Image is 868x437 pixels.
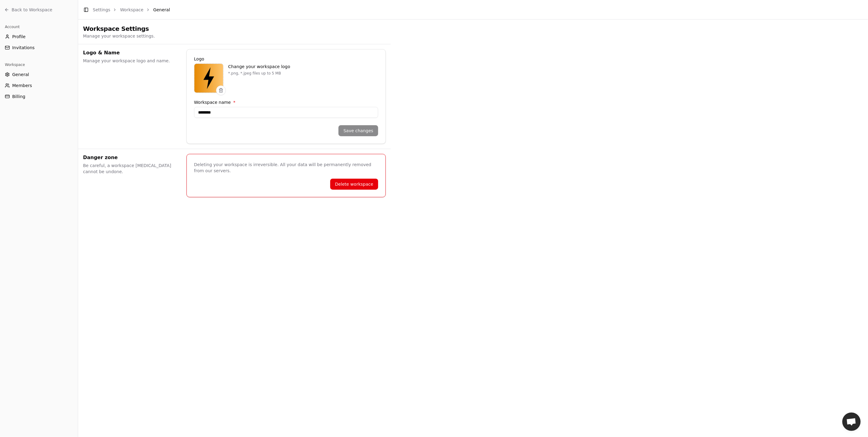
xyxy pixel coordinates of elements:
button: Delete workspace [330,179,378,190]
p: Be careful, a workspace [MEDICAL_DATA] cannot be undone. [83,162,179,175]
button: Invitations [2,43,75,53]
button: Profile [2,32,75,42]
p: Manage your workspace settings. [83,33,386,39]
nav: breadcrumb [93,7,170,13]
span: Profile [12,34,26,40]
span: Billing [12,93,25,100]
a: Settings [93,7,110,12]
a: Workspace [120,7,143,12]
h2: Danger zone [83,154,179,161]
button: Billing [2,92,75,101]
p: Manage your workspace logo and name. [83,58,179,64]
span: Invitations [12,45,34,51]
label: Workspace name [194,100,378,104]
span: General [12,71,29,78]
p: Deleting your workspace is irreversible. All your data will be permanently removed from our servers. [194,162,378,174]
h2: Logo & Name [83,49,179,56]
h1: Workspace Settings [83,24,386,33]
label: Logo [194,57,378,61]
a: Back to Workspace [2,5,75,15]
div: Account [2,22,75,32]
button: General [2,70,75,79]
button: Members [2,81,75,90]
span: Back to Workspace [12,7,52,13]
span: General [153,7,170,13]
img: Preview [194,64,223,93]
div: Open chat [842,413,861,431]
p: Change your workspace logo [228,64,378,70]
span: Members [12,82,32,89]
p: *.png, *.jpeg files up to 5 MB [228,71,378,76]
div: Workspace [2,60,75,70]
